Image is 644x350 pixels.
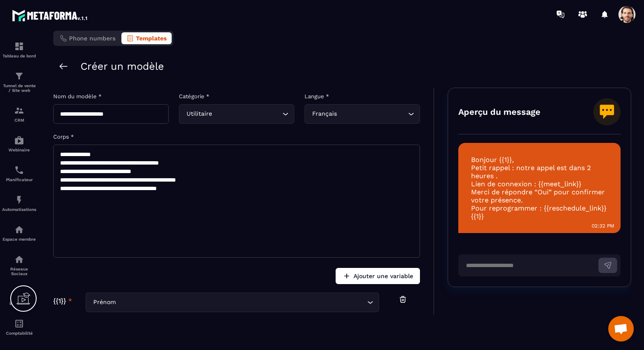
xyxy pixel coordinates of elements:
p: E-mailing [2,301,36,306]
span: Phone numbers [69,35,115,42]
img: social-network [14,254,24,265]
img: accountant [14,319,24,329]
p: Webinaire [2,148,36,152]
a: formationformationTunnel de vente / Site web [2,65,36,99]
a: formationformationCRM [2,99,36,129]
img: automations [14,135,24,145]
a: Ouvrir le chat [608,316,634,341]
label: Corps * [53,134,74,140]
p: Planificateur [2,177,36,182]
div: Search for option [86,293,379,312]
p: Tableau de bord [2,54,36,58]
input: Search for option [339,109,406,119]
p: CRM [2,118,36,122]
h2: Créer un modèle [80,60,164,72]
a: schedulerschedulerPlanificateur [2,159,36,188]
div: Search for option [305,104,420,124]
a: formationformationTableau de bord [2,35,36,65]
a: emailemailE-mailing [2,282,36,312]
img: automations [14,225,24,235]
span: Français [310,109,339,119]
label: Nom du modèle * [53,93,101,100]
button: Templates [121,32,172,44]
p: Automatisations [2,207,36,212]
input: Search for option [118,298,365,307]
img: logo [12,8,89,23]
img: formation [14,71,24,81]
a: social-networksocial-networkRéseaux Sociaux [2,248,36,282]
p: Réseaux Sociaux [2,267,36,276]
img: automations [14,195,24,205]
span: Templates [136,35,167,42]
p: Tunnel de vente / Site web [2,83,36,93]
label: Langue * [305,93,329,100]
a: automationsautomationsAutomatisations [2,188,36,218]
label: Catégorie * [179,93,209,100]
button: Ajouter une variable [336,268,420,284]
p: Espace membre [2,237,36,242]
img: formation [14,41,24,51]
p: Comptabilité [2,331,36,336]
a: automationsautomationsEspace membre [2,218,36,248]
span: Utilitaire [184,109,214,119]
a: accountantaccountantComptabilité [2,312,36,342]
input: Search for option [214,109,280,119]
button: Phone numbers [55,32,121,44]
div: Search for option [179,104,294,124]
img: scheduler [14,165,24,175]
span: Prénom [91,298,118,307]
span: {{1}} [53,297,66,305]
a: automationsautomationsWebinaire [2,129,36,159]
img: formation [14,105,24,116]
